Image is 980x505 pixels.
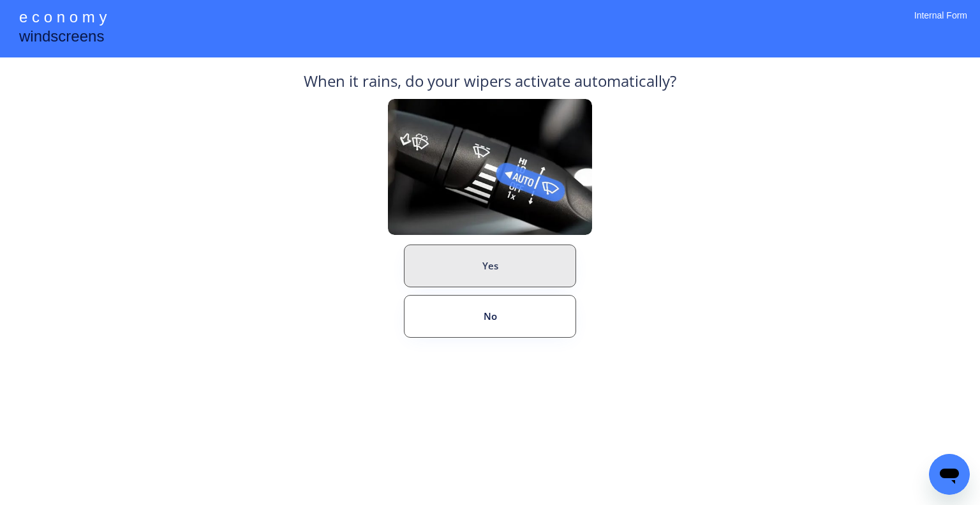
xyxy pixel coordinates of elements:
img: Rain%20Sensor%20Example.png [388,99,592,235]
button: Yes [404,245,576,287]
div: Internal Form [914,10,967,38]
div: When it rains, do your wipers activate automatically? [304,70,676,99]
iframe: Button to launch messaging window [929,454,970,495]
button: No [404,295,576,338]
div: windscreens [19,26,104,50]
div: e c o n o m y [19,6,107,31]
